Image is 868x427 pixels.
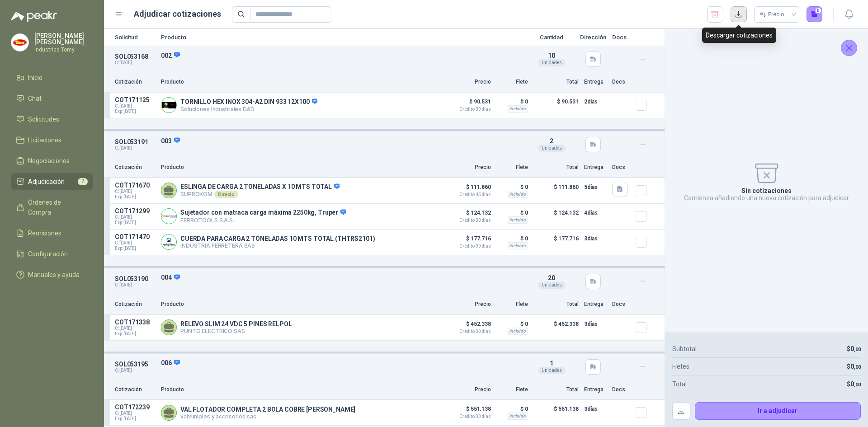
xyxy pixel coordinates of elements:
[496,300,528,309] p: Flete
[584,78,607,86] p: Entrega
[550,360,553,367] span: 1
[161,385,440,394] p: Producto
[161,235,176,249] img: Company Logo
[584,300,607,309] p: Entrega
[180,328,292,334] p: PUNTO ELECTRICO SAS
[28,94,42,103] span: Chat
[584,182,607,192] p: 5 días
[180,191,340,198] p: SUPROKOM
[161,359,524,367] p: 006
[180,235,375,242] p: CUERDA PARA CARGA 2 TONELADAS 10 MTS TOTAL (THTRS2101)
[115,416,156,422] span: Exp: [DATE]
[584,207,607,218] p: 4 días
[11,266,93,283] a: Manuales y ayuda
[180,183,340,191] p: ESLINGA DE CARGA 2 TONELADAS X 10 MTS TOTAL
[115,182,156,189] p: COT171670
[612,300,630,309] p: Docs
[584,96,607,107] p: 2 días
[28,177,65,187] span: Adjudicación
[11,90,93,107] a: Chat
[180,413,355,420] p: valvuniples y accesorios sas
[533,78,579,86] p: Total
[446,404,491,419] p: $ 551.138
[446,107,491,112] span: Crédito 30 días
[672,344,697,354] p: Subtotal
[115,53,156,60] p: SOL053168
[496,78,528,86] p: Flete
[446,192,491,197] span: Crédito 45 días
[115,207,156,215] p: COT171299
[11,152,93,169] a: Negociaciones
[11,69,93,86] a: Inicio
[161,137,524,145] p: 003
[584,233,607,244] p: 3 días
[533,96,579,114] p: $ 90.531
[584,404,607,414] p: 3 días
[115,233,156,240] p: COT171470
[533,163,579,172] p: Total
[496,233,528,244] p: $ 0
[496,96,528,107] p: $ 0
[538,282,566,289] div: Unidades
[533,207,579,225] p: $ 124.132
[507,216,528,224] div: Incluido
[533,182,579,200] p: $ 111.860
[612,78,630,86] p: Docs
[496,385,528,394] p: Flete
[507,105,528,113] div: Incluido
[115,411,156,416] span: C: [DATE]
[446,163,491,172] p: Precio
[533,319,579,337] p: $ 452.338
[115,60,156,66] p: C: [DATE]
[695,402,861,420] button: Ir a adjudicar
[34,47,93,52] p: Industrias Tomy
[115,220,156,225] span: Exp: [DATE]
[11,225,93,242] a: Remisiones
[134,8,221,20] h1: Adjudicar cotizaciones
[496,163,528,172] p: Flete
[115,368,156,373] p: C: [DATE]
[115,404,156,411] p: COT172239
[446,385,491,394] p: Precio
[496,404,528,414] p: $ 0
[214,191,238,198] div: Directo
[847,361,861,371] p: $
[161,52,524,60] p: 002
[538,367,566,374] div: Unidades
[847,344,861,354] p: $
[11,173,93,190] a: Adjudicación7
[115,96,156,103] p: COT171125
[854,364,861,370] span: ,00
[446,319,491,334] p: $ 452.338
[11,194,93,221] a: Órdenes de Compra
[115,34,156,40] p: Solicitud
[672,379,687,389] p: Total
[507,191,528,198] div: Incluido
[507,413,528,420] div: Incluido
[115,319,156,326] p: COT171338
[115,240,156,246] span: C: [DATE]
[11,34,28,51] img: Company Logo
[538,145,566,152] div: Unidades
[28,249,68,259] span: Configuración
[446,218,491,223] span: Crédito 30 días
[28,73,42,83] span: Inicio
[446,78,491,86] p: Precio
[759,8,786,21] div: Precio
[533,404,579,422] p: $ 551.138
[180,242,375,249] p: INDUSTRIA FERRETERA SAS
[78,178,88,185] span: 7
[446,233,491,249] p: $ 177.716
[533,385,579,394] p: Total
[446,414,491,419] span: Crédito 30 días
[161,209,176,224] img: Company Logo
[11,11,57,22] img: Logo peakr
[550,137,553,145] span: 2
[850,363,861,370] span: 0
[684,194,849,202] p: Comienza añadiendo una nueva cotización para adjudicar
[854,347,861,352] span: ,00
[702,28,776,43] div: Descargar cotizaciones
[446,300,491,309] p: Precio
[161,78,440,86] p: Producto
[11,245,93,263] a: Configuración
